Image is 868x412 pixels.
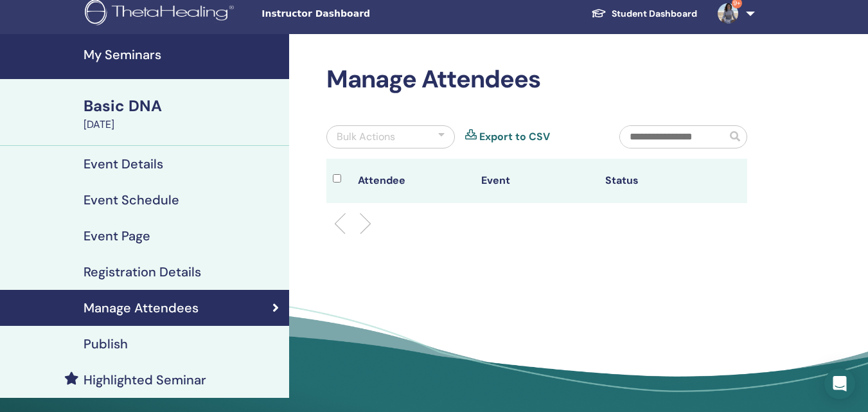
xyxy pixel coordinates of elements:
h4: Event Page [84,228,150,244]
h4: Publish [84,336,128,352]
div: Basic DNA [84,95,281,117]
a: Export to CSV [479,129,550,145]
th: Event [475,159,599,203]
h4: Highlighted Seminar [84,372,206,388]
div: [DATE] [84,117,281,132]
a: Basic DNA[DATE] [76,95,289,132]
h4: My Seminars [84,47,281,62]
h4: Event Details [84,156,163,172]
h4: Manage Attendees [84,300,199,316]
h4: Registration Details [84,264,201,280]
h2: Manage Attendees [326,65,747,94]
th: Status [599,159,723,203]
a: Student Dashboard [581,2,707,26]
div: Open Intercom Messenger [824,368,855,399]
img: graduation-cap-white.svg [591,8,607,19]
img: default.jpg [718,3,738,24]
h4: Event Schedule [84,192,179,208]
div: Bulk Actions [337,129,395,145]
th: Attendee [351,159,475,203]
span: Instructor Dashboard [261,7,454,21]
